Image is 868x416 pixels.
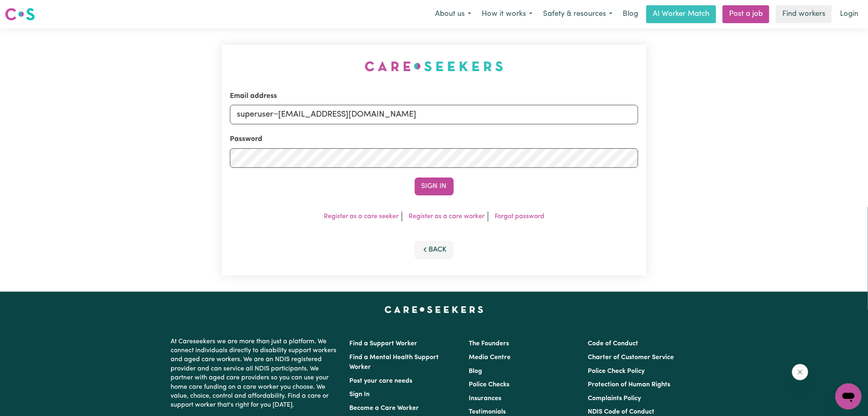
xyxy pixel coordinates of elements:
[618,5,643,23] a: Blog
[415,178,454,195] button: Sign In
[723,5,769,23] a: Post a job
[646,5,716,23] a: AI Worker Match
[538,6,618,23] button: Safety & resources
[230,91,277,102] label: Email address
[588,395,641,402] a: Complaints Policy
[469,381,509,388] a: Police Checks
[588,354,674,361] a: Charter of Customer Service
[350,340,418,347] a: Find a Support Worker
[415,241,454,259] button: Back
[409,213,485,220] a: Register as a care worker
[588,409,654,415] a: NDIS Code of Conduct
[350,378,413,384] a: Post your care needs
[776,5,832,23] a: Find workers
[5,7,35,22] img: Careseekers logo
[230,105,638,124] input: Email address
[495,213,544,220] a: Forgot password
[469,409,506,415] a: Testimonials
[792,364,808,380] iframe: Close message
[469,354,511,361] a: Media Centre
[835,5,863,23] a: Login
[588,381,670,388] a: Protection of Human Rights
[430,6,476,23] button: About us
[350,391,370,398] a: Sign In
[469,395,501,402] a: Insurances
[385,306,483,313] a: Careseekers home page
[588,340,638,347] a: Code of Conduct
[350,405,419,412] a: Become a Care Worker
[171,334,340,413] p: At Careseekers we are more than just a platform. We connect individuals directly to disability su...
[836,383,862,409] iframe: Button to launch messaging window
[476,6,538,23] button: How it works
[588,368,645,375] a: Police Check Policy
[350,354,439,370] a: Find a Mental Health Support Worker
[5,5,35,24] a: Careseekers logo
[230,134,262,145] label: Password
[5,6,49,12] span: Need any help?
[469,368,482,375] a: Blog
[469,340,509,347] a: The Founders
[324,213,398,220] a: Register as a care seeker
